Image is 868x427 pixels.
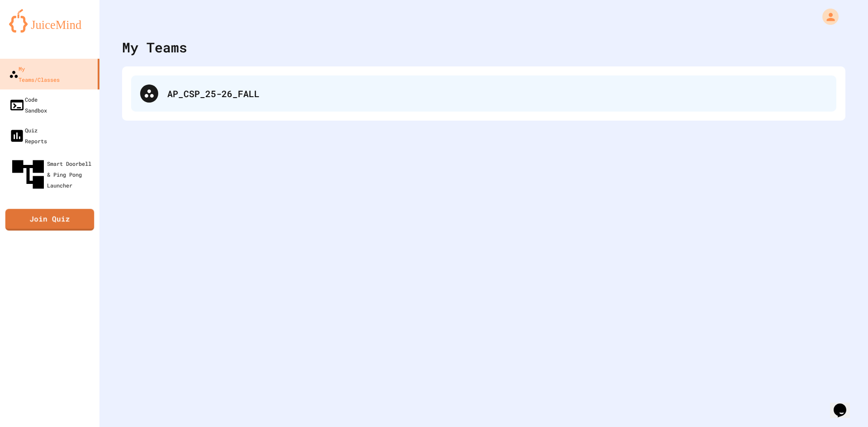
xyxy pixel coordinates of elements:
div: AP_CSP_25-26_FALL [131,75,836,112]
div: My Teams/Classes [9,63,60,85]
div: My Account [813,6,841,27]
div: Quiz Reports [9,125,47,146]
div: Code Sandbox [9,94,47,116]
iframe: chat widget [830,391,859,418]
a: Join Quiz [5,209,94,231]
div: AP_CSP_25-26_FALL [167,87,827,100]
div: My Teams [122,37,187,57]
div: Smart Doorbell & Ping Pong Launcher [9,155,96,193]
img: logo-orange.svg [9,9,90,33]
